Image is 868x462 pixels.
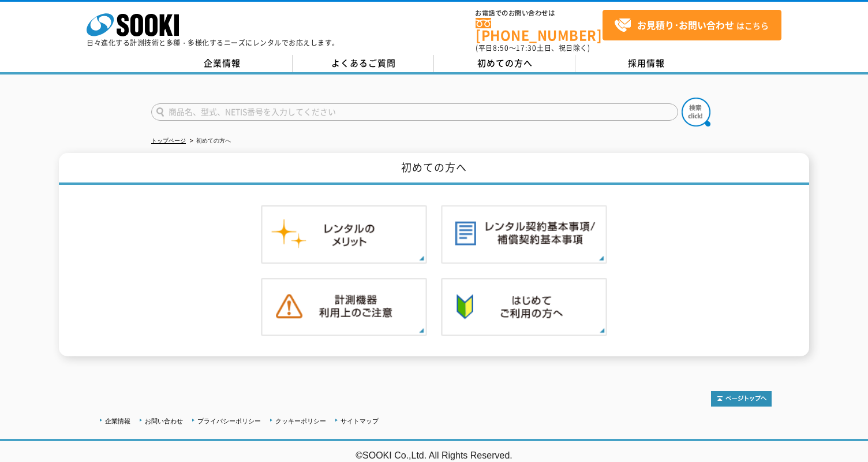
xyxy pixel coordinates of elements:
[477,57,533,69] span: 初めての方へ
[275,418,326,424] a: クッキーポリシー
[682,98,710,126] img: btn_search.png
[476,18,603,42] a: [PHONE_NUMBER]
[261,278,427,337] img: 計測機器ご利用上のご注意
[188,135,231,147] li: 初めての方へ
[434,55,575,72] a: 初めての方へ
[476,10,603,17] span: お電話でのお問い合わせは
[614,17,769,34] span: はこちら
[341,418,379,424] a: サイトマップ
[151,137,186,144] a: トップページ
[575,55,717,72] a: 採用情報
[87,39,339,46] p: 日々進化する計測技術と多種・多様化するニーズにレンタルでお応えします。
[105,418,130,424] a: 企業情報
[637,18,734,32] strong: お見積り･お問い合わせ
[145,418,183,424] a: お問い合わせ
[293,55,434,72] a: よくあるご質問
[476,43,590,53] span: (平日 ～ 土日、祝日除く)
[151,55,293,72] a: 企業情報
[711,391,772,407] img: トップページへ
[603,10,781,40] a: お見積り･お問い合わせはこちら
[441,278,607,337] img: 初めての方へ
[493,43,509,53] span: 8:50
[261,205,427,264] img: レンタルのメリット
[197,418,261,424] a: プライバシーポリシー
[516,43,537,53] span: 17:30
[151,103,678,121] input: 商品名、型式、NETIS番号を入力してください
[59,153,809,185] h1: 初めての方へ
[441,205,607,264] img: レンタル契約基本事項／補償契約基本事項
